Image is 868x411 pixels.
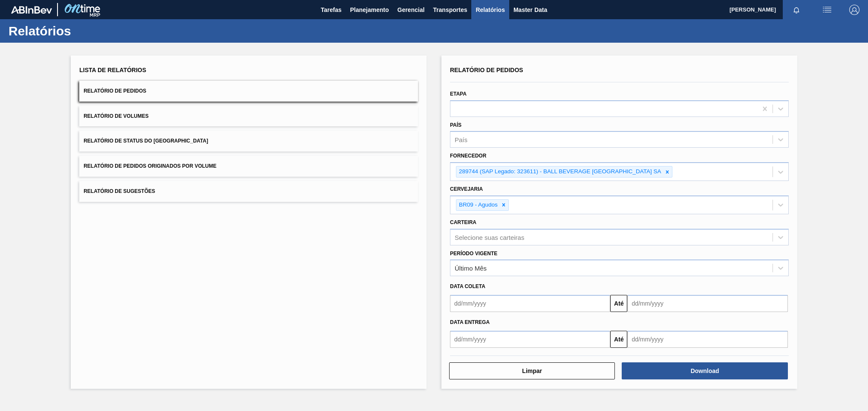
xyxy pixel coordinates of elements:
label: Fornecedor [450,153,486,159]
div: Selecione suas carteiras [455,233,524,241]
span: Relatório de Pedidos [450,67,523,73]
button: Limpar [449,362,615,379]
div: 289744 (SAP Legado: 323611) - BALL BEVERAGE [GEOGRAPHIC_DATA] SA [456,166,663,177]
label: Período Vigente [450,251,497,257]
label: Cervejaria [450,186,483,192]
input: dd/mm/yyyy [450,331,610,348]
input: dd/mm/yyyy [627,331,787,348]
label: País [450,122,461,128]
span: Tarefas [321,5,342,15]
div: BR09 - Agudos [456,200,499,210]
button: Relatório de Volumes [79,106,418,127]
button: Relatório de Pedidos Originados por Volume [79,156,418,177]
span: Planejamento [350,5,389,15]
input: dd/mm/yyyy [450,295,610,312]
span: Relatório de Pedidos Originados por Volume [84,163,216,169]
span: Relatório de Status do [GEOGRAPHIC_DATA] [84,138,208,144]
div: País [455,136,467,143]
img: Logout [849,5,859,15]
input: dd/mm/yyyy [627,295,787,312]
button: Até [610,331,627,348]
button: Relatório de Status do [GEOGRAPHIC_DATA] [79,131,418,152]
span: Relatório de Sugestões [84,188,155,194]
span: Relatórios [476,5,505,15]
div: Último Mês [455,265,487,272]
span: Data coleta [450,283,485,289]
button: Notificações [783,4,810,16]
span: Master Data [513,5,547,15]
span: Relatório de Volumes [84,113,148,119]
h1: Relatórios [9,26,160,36]
label: Carteira [450,219,476,225]
img: TNhmsLtSVTkK8tSr43FrP2fwEKptu5GPRR3wAAAABJRU5ErkJggg== [11,6,52,14]
span: Lista de Relatórios [79,67,146,73]
span: Relatório de Pedidos [84,88,146,94]
button: Relatório de Pedidos [79,81,418,102]
button: Até [610,295,627,312]
button: Relatório de Sugestões [79,181,418,202]
img: userActions [822,5,832,15]
span: Data entrega [450,319,490,325]
span: Gerencial [398,5,425,15]
span: Transportes [433,5,467,15]
button: Download [622,362,787,379]
label: Etapa [450,91,467,97]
